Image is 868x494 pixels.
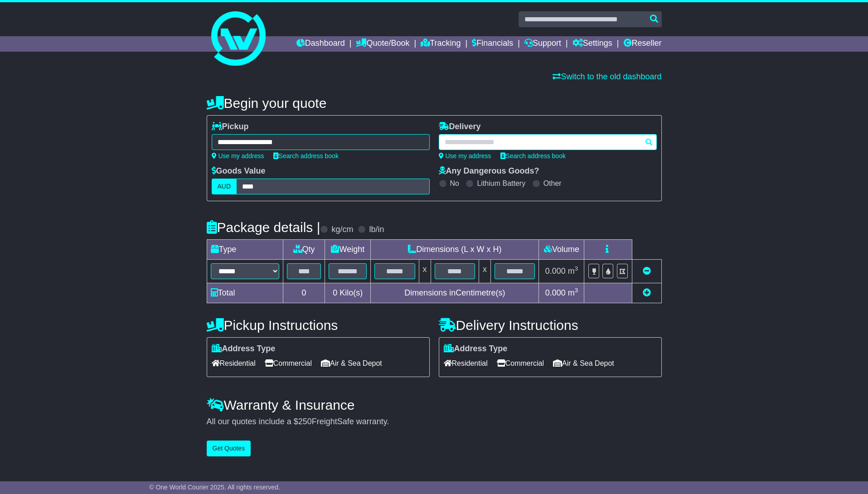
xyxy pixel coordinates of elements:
label: Address Type [444,344,508,354]
label: Address Type [212,344,276,354]
a: Add new item [643,288,651,297]
label: Goods Value [212,166,266,176]
span: Air & Sea Depot [553,356,614,370]
span: 0.000 [545,288,566,297]
a: Support [524,36,561,52]
button: Get Quotes [207,441,251,456]
h4: Package details | [207,220,320,235]
td: Dimensions (L x W x H) [371,240,539,260]
td: 0 [283,283,325,303]
label: AUD [212,179,237,194]
sup: 3 [575,265,578,272]
label: Delivery [439,122,481,132]
a: Search address book [500,152,566,160]
td: Dimensions in Centimetre(s) [371,283,539,303]
a: Quote/Book [356,36,409,52]
span: m [568,266,578,276]
a: Use my address [212,152,264,160]
label: kg/cm [331,225,353,235]
label: lb/in [369,225,384,235]
a: Switch to the old dashboard [553,72,661,81]
span: Commercial [265,356,312,370]
a: Remove this item [643,266,651,276]
typeahead: Please provide city [439,134,657,150]
a: Financials [472,36,513,52]
td: Weight [325,240,371,260]
label: Pickup [212,122,249,132]
span: Air & Sea Depot [321,356,382,370]
label: Lithium Battery [477,179,525,188]
h4: Begin your quote [207,96,662,111]
span: 0.000 [545,266,566,276]
td: Volume [539,240,584,260]
label: Any Dangerous Goods? [439,166,539,176]
a: Dashboard [296,36,345,52]
td: Qty [283,240,325,260]
a: Search address book [273,152,339,160]
span: Commercial [497,356,544,370]
a: Settings [572,36,612,52]
a: Reseller [623,36,661,52]
label: Other [543,179,562,188]
span: 0 [333,288,337,297]
label: No [450,179,459,188]
a: Use my address [439,152,491,160]
h4: Pickup Instructions [207,318,430,333]
sup: 3 [575,287,578,294]
td: x [479,260,491,283]
div: All our quotes include a $ FreightSafe warranty. [207,417,662,427]
h4: Delivery Instructions [439,318,662,333]
td: Total [207,283,283,303]
span: Residential [212,356,256,370]
td: Type [207,240,283,260]
span: 250 [298,417,312,426]
span: © One World Courier 2025. All rights reserved. [149,484,280,491]
span: m [568,288,578,297]
td: Kilo(s) [325,283,371,303]
span: Residential [444,356,488,370]
td: x [419,260,431,283]
h4: Warranty & Insurance [207,397,662,412]
a: Tracking [421,36,461,52]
